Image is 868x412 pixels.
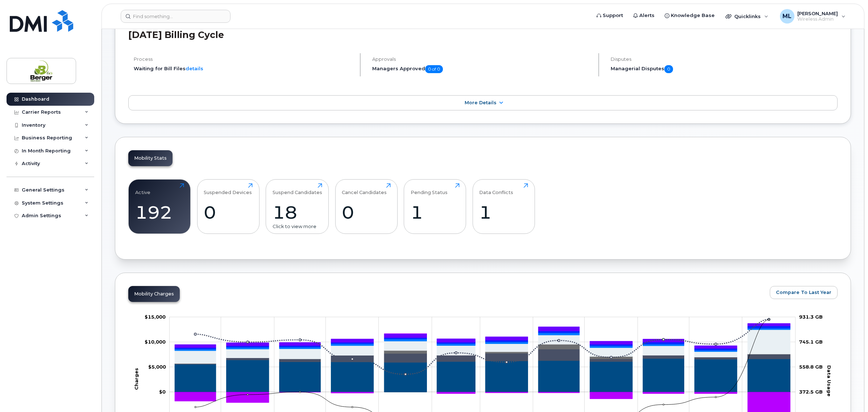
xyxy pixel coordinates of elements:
g: $0 [145,339,166,345]
a: Cancel Candidates0 [342,183,391,230]
span: Compare To Last Year [776,289,831,296]
tspan: Data Usage [827,365,832,396]
g: $0 [148,364,166,370]
a: Suspended Devices0 [204,183,253,230]
div: 1 [411,202,460,223]
h5: Managerial Disputes [611,65,838,73]
a: Data Conflicts1 [479,183,528,230]
div: 1 [479,202,528,223]
input: Find something... [121,10,231,23]
g: Hardware [175,344,790,364]
tspan: 931.3 GB [799,314,823,320]
span: More Details [465,100,497,105]
g: Rate Plan [175,359,790,392]
span: Knowledge Base [671,12,715,19]
g: $0 [145,314,166,320]
span: 0 of 0 [425,65,443,73]
h4: Process [134,56,354,62]
div: Mélanie Lafrance [775,9,851,24]
div: Suspend Candidates [273,183,322,195]
tspan: 372.5 GB [799,389,823,395]
span: [PERSON_NAME] [797,10,838,16]
a: Support [591,8,628,23]
div: Pending Status [411,183,448,195]
div: Cancel Candidates [342,183,387,195]
h5: Managers Approved [372,65,592,73]
div: Active [135,183,150,195]
div: 18 [273,202,322,223]
a: Suspend Candidates18Click to view more [273,183,322,230]
tspan: Charges [133,368,139,390]
a: details [186,66,203,71]
div: Click to view more [273,223,322,230]
h4: Disputes [611,56,838,62]
g: Features [175,330,790,363]
div: Suspended Devices [204,183,252,195]
span: ML [782,12,792,21]
tspan: $0 [159,389,166,395]
span: 0 [664,65,673,73]
tspan: 558.8 GB [799,364,823,370]
div: Data Conflicts [479,183,513,195]
tspan: $5,000 [148,364,166,370]
div: 0 [204,202,253,223]
a: Alerts [628,8,660,23]
a: Active192 [135,183,184,230]
div: 192 [135,202,184,223]
span: Support [603,12,623,19]
span: Quicklinks [734,13,761,19]
g: QST [175,324,790,349]
a: Knowledge Base [660,8,720,23]
a: Pending Status1 [411,183,460,230]
button: Compare To Last Year [770,286,838,299]
li: Waiting for Bill Files [134,65,354,72]
h2: [DATE] Billing Cycle [128,29,838,40]
div: 0 [342,202,391,223]
h4: Approvals [372,56,592,62]
span: Wireless Admin [797,16,838,22]
tspan: 745.1 GB [799,339,823,345]
div: Quicklinks [720,9,773,24]
tspan: $15,000 [145,314,166,320]
span: Alerts [639,12,655,19]
g: Roaming [175,349,790,365]
tspan: $10,000 [145,339,166,345]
